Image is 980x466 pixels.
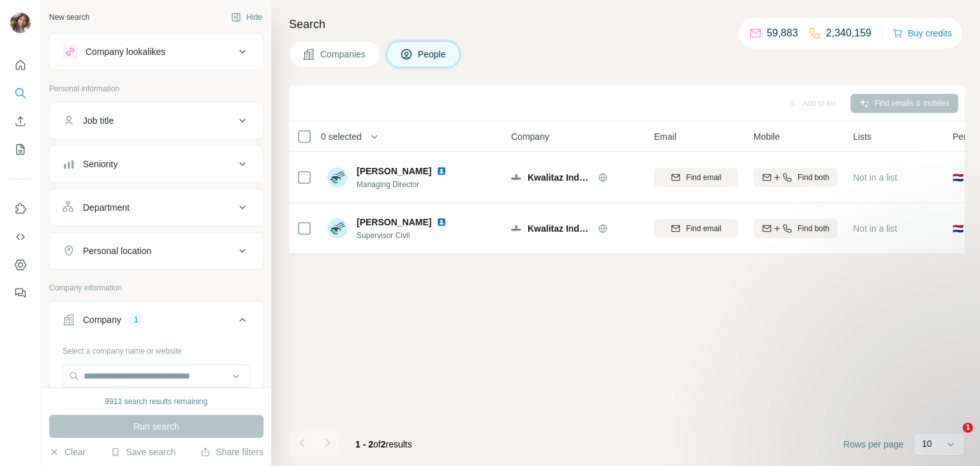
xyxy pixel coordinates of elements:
button: Find email [654,168,738,187]
div: Personal location [83,244,151,257]
span: Kwalitaz Industries [528,222,591,235]
span: 🇳🇱 [953,222,963,235]
button: Department [50,192,263,223]
button: Seniority [50,149,263,179]
span: 🇳🇱 [953,171,963,184]
img: Logo of Kwalitaz Industries [511,223,521,234]
img: LinkedIn logo [436,166,447,176]
span: People [418,48,447,61]
img: Avatar [327,218,348,239]
img: Avatar [10,13,31,33]
span: Find email [686,223,721,234]
span: Not in a list [853,223,897,234]
div: New search [49,11,89,23]
p: Company information [49,282,264,294]
span: Supervisor Civil [357,230,452,241]
button: Use Surfe on LinkedIn [10,197,31,220]
div: Select a company name or website [63,340,250,357]
button: Dashboard [10,253,31,276]
span: Lists [853,130,872,143]
p: Personal information [49,83,264,94]
button: Company lookalikes [50,36,263,67]
button: Share filters [200,446,264,458]
div: 9911 search results remaining [105,396,208,407]
span: 1 [963,423,973,433]
button: Job title [50,105,263,136]
span: Find both [798,172,829,183]
span: 2 [381,439,386,449]
div: Seniority [83,158,117,170]
h4: Search [289,15,965,33]
span: 1 - 2 [355,439,373,449]
div: 1 [129,314,144,326]
button: Use Surfe API [10,225,31,248]
button: Buy credits [893,24,952,42]
button: Hide [222,8,271,27]
span: Email [654,130,676,143]
button: Find both [754,168,838,187]
button: Personal location [50,236,263,266]
button: My lists [10,138,31,161]
div: Company [83,313,121,326]
button: Save search [110,446,175,458]
button: Find email [654,219,738,238]
button: Quick start [10,54,31,77]
span: of [373,439,381,449]
button: Company1 [50,304,263,340]
div: Department [83,201,130,214]
p: 2,340,159 [826,26,872,41]
p: 59,883 [767,26,798,41]
div: Job title [83,114,114,127]
span: Company [511,130,549,143]
span: Mobile [754,130,780,143]
p: 10 [922,437,932,450]
img: Avatar [327,167,348,188]
span: Kwalitaz Industries [528,171,591,184]
span: results [355,439,412,449]
img: Logo of Kwalitaz Industries [511,172,521,183]
img: LinkedIn logo [436,217,447,227]
span: Managing Director [357,179,452,190]
button: Search [10,82,31,105]
button: Enrich CSV [10,110,31,133]
span: [PERSON_NAME] [357,217,431,227]
button: Clear [49,446,85,458]
span: Find email [686,172,721,183]
div: Company lookalikes [85,45,165,58]
span: Find both [798,223,829,234]
iframe: Intercom live chat [937,423,967,453]
span: Not in a list [853,172,897,183]
button: Feedback [10,282,31,304]
span: 0 selected [321,130,362,143]
button: Find both [754,219,838,238]
span: [PERSON_NAME] [357,165,431,177]
span: Companies [320,48,367,61]
span: Rows per page [843,438,903,451]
